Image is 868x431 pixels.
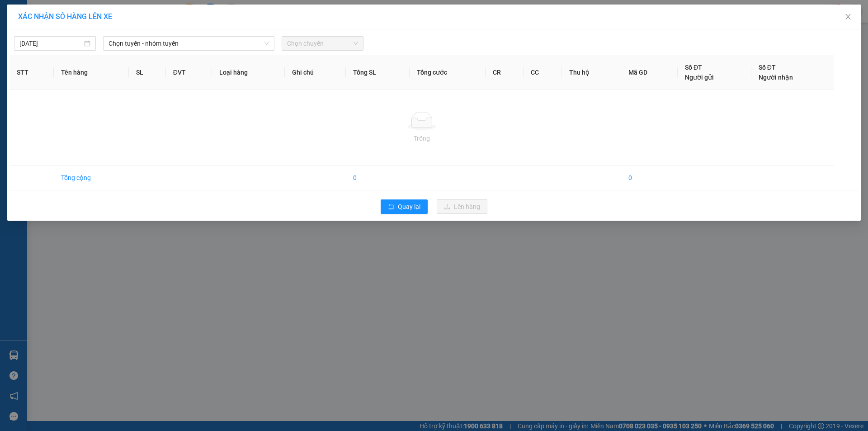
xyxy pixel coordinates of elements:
th: Thu hộ [562,55,621,90]
span: Số ĐT [685,64,702,71]
th: ĐVT [166,55,212,90]
span: Người gửi [685,74,714,81]
span: Chọn chuyến [287,37,358,50]
th: CR [486,55,524,90]
span: Chọn tuyến - nhóm tuyến [108,37,269,50]
button: uploadLên hàng [437,199,487,214]
span: Quay lại [398,202,420,212]
th: Mã GD [621,55,678,90]
th: SL [129,55,165,90]
span: close [844,13,852,20]
span: Số ĐT [759,64,776,71]
strong: CHUYỂN PHÁT NHANH HK BUSLINES [10,7,72,37]
th: CC [524,55,562,90]
span: rollback [388,204,394,211]
button: Close [835,5,861,30]
div: Trống [17,133,827,143]
th: STT [9,55,54,90]
th: Tổng SL [346,55,410,90]
td: 0 [346,166,410,190]
th: Tổng cước [410,55,486,90]
span: Người nhận [759,74,793,81]
button: rollbackQuay lại [381,199,428,214]
span: ↔ [GEOGRAPHIC_DATA] [5,46,76,67]
span: ↔ [GEOGRAPHIC_DATA] [9,53,77,67]
span: HUE1210250132 [77,65,138,75]
th: Loại hàng [212,55,285,90]
td: 0 [621,166,678,190]
span: down [264,41,269,46]
span: XÁC NHẬN SỐ HÀNG LÊN XE [18,12,112,21]
th: Ghi chú [285,55,346,90]
td: Tổng cộng [54,166,129,190]
input: 12/10/2025 [19,38,82,48]
th: Tên hàng [54,55,129,90]
span: SAPA, LÀO CAI ↔ [GEOGRAPHIC_DATA] [5,38,76,67]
